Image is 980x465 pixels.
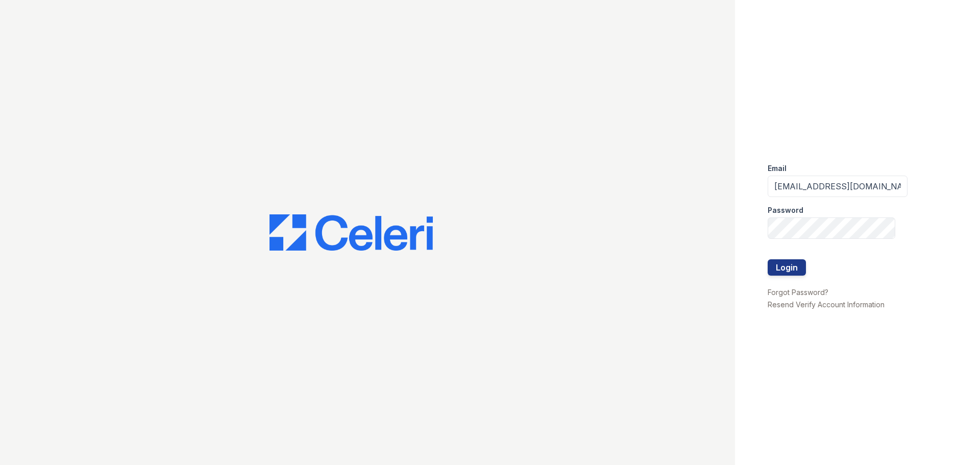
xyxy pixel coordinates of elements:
a: Forgot Password? [768,288,828,297]
a: Resend Verify Account Information [768,300,885,309]
button: Login [768,259,806,276]
label: Password [768,205,803,215]
label: Email [768,163,787,174]
img: CE_Logo_Blue-a8612792a0a2168367f1c8372b55b34899dd931a85d93a1a3d3e32e68fde9ad4.png [269,214,433,251]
